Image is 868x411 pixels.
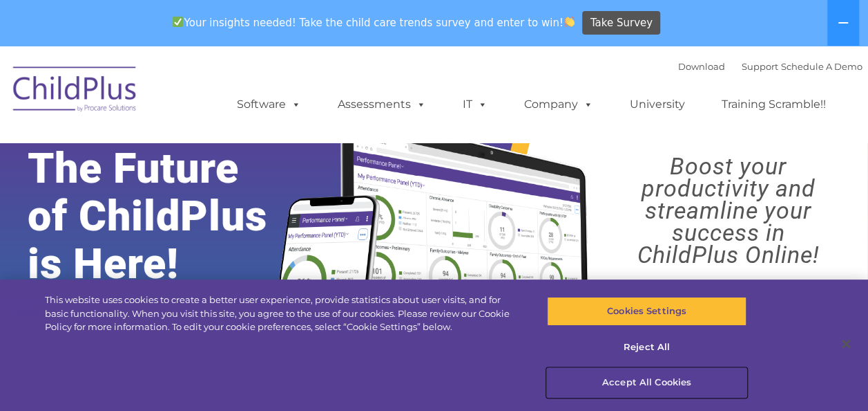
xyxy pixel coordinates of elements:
a: Download [678,61,725,72]
a: Schedule A Demo [781,61,862,72]
button: Close [831,329,861,359]
span: Your insights needed! Take the child care trends survey and enter to win! [167,9,581,36]
button: Cookies Settings [547,297,746,326]
button: Reject All [547,333,746,362]
a: Assessments [324,91,440,118]
a: Company [510,91,607,118]
a: Training Scramble!! [708,91,840,118]
a: Take Survey [582,11,660,35]
button: Accept All Cookies [547,368,746,397]
span: Take Survey [590,11,653,35]
a: Support [742,61,778,72]
a: IT [449,91,501,118]
rs-layer: Boost your productivity and streamline your success in ChildPlus Online! [599,155,857,266]
span: Last name [192,91,234,102]
span: Phone number [192,148,251,158]
img: ChildPlus by Procare Solutions [6,57,144,126]
img: 👏 [564,17,575,27]
img: ✅ [173,17,183,27]
a: Software [223,91,315,118]
font: | [678,61,862,72]
rs-layer: The Future of ChildPlus is Here! [28,145,305,288]
a: University [616,91,699,118]
div: This website uses cookies to create a better user experience, provide statistics about user visit... [45,293,521,334]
